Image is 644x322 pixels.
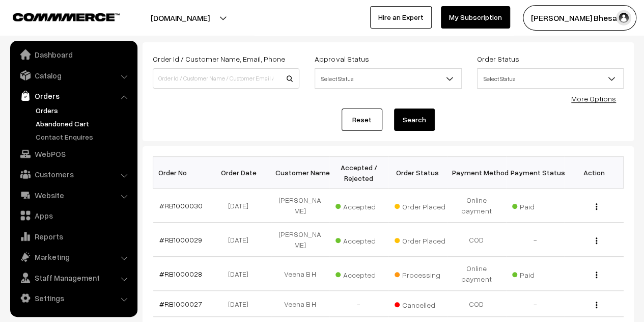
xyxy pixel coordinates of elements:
[616,10,631,25] img: user
[388,157,447,189] th: Order Status
[271,223,330,257] td: [PERSON_NAME]
[13,206,134,225] a: Apps
[13,145,134,163] a: WebPOS
[394,109,435,131] button: Search
[13,45,134,64] a: Dashboard
[477,68,624,89] span: Select Status
[271,291,330,317] td: Veena B H
[33,105,134,116] a: Orders
[212,157,271,189] th: Order Date
[342,109,382,131] a: Reset
[271,257,330,291] td: Veena B H
[153,53,285,64] label: Order Id / Customer Name, Email, Phone
[565,157,624,189] th: Action
[13,227,134,246] a: Reports
[477,53,519,64] label: Order Status
[335,233,386,246] span: Accepted
[395,267,445,280] span: Processing
[33,118,134,129] a: Abandoned Cart
[571,94,616,103] a: More Options
[596,203,597,210] img: Menu
[335,199,386,212] span: Accepted
[212,189,271,223] td: [DATE]
[13,248,134,266] a: Marketing
[159,270,202,278] a: #RB1000028
[153,157,212,189] th: Order No
[13,87,134,105] a: Orders
[523,5,636,31] button: [PERSON_NAME] Bhesani…
[212,291,271,317] td: [DATE]
[596,302,597,308] img: Menu
[315,53,369,64] label: Approval Status
[512,199,563,212] span: Paid
[512,267,563,280] span: Paid
[13,66,134,85] a: Catalog
[596,272,597,278] img: Menu
[13,10,102,22] a: COMMMERCE
[271,157,330,189] th: Customer Name
[13,165,134,183] a: Customers
[441,6,510,29] a: My Subscription
[447,157,506,189] th: Payment Method
[13,186,134,204] a: Website
[159,235,202,244] a: #RB1000029
[271,189,330,223] td: [PERSON_NAME]
[395,297,445,310] span: Cancelled
[159,201,203,210] a: #RB1000030
[13,289,134,307] a: Settings
[395,233,445,246] span: Order Placed
[115,5,245,31] button: [DOMAIN_NAME]
[370,6,432,29] a: Hire an Expert
[159,300,202,308] a: #RB1000027
[329,157,388,189] th: Accepted / Rejected
[506,223,565,257] td: -
[506,157,565,189] th: Payment Status
[478,70,623,88] span: Select Status
[335,267,386,280] span: Accepted
[33,131,134,142] a: Contact Enquires
[506,291,565,317] td: -
[212,223,271,257] td: [DATE]
[329,291,388,317] td: -
[395,199,445,212] span: Order Placed
[315,70,461,88] span: Select Status
[447,291,506,317] td: COD
[447,257,506,291] td: Online payment
[596,237,597,244] img: Menu
[447,223,506,257] td: COD
[13,269,134,287] a: Staff Management
[212,257,271,291] td: [DATE]
[13,13,120,21] img: COMMMERCE
[447,189,506,223] td: Online payment
[153,68,299,89] input: Order Id / Customer Name / Customer Email / Customer Phone
[315,68,461,89] span: Select Status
